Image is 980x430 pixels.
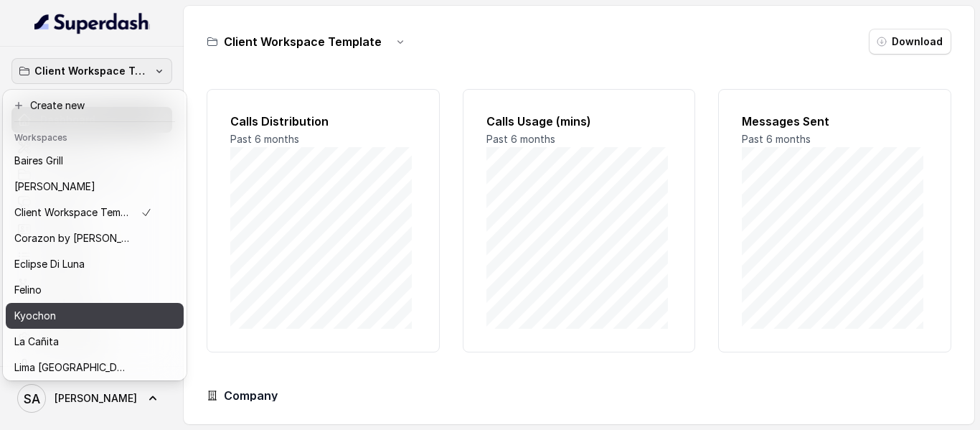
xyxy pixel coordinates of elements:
[14,204,129,221] p: Client Workspace Template
[6,125,184,148] header: Workspaces
[14,152,63,169] p: Baires Grill
[14,281,42,299] p: Felino
[6,93,184,118] button: Create new
[14,333,59,350] p: La Cañita
[11,58,172,84] button: Client Workspace Template
[14,178,95,195] p: [PERSON_NAME]
[14,307,56,324] p: Kyochon
[34,62,149,80] p: Client Workspace Template
[14,256,85,273] p: Eclipse Di Luna
[3,90,187,380] div: Client Workspace Template
[14,359,129,376] p: Lima [GEOGRAPHIC_DATA]
[14,230,129,247] p: Corazon by [PERSON_NAME]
